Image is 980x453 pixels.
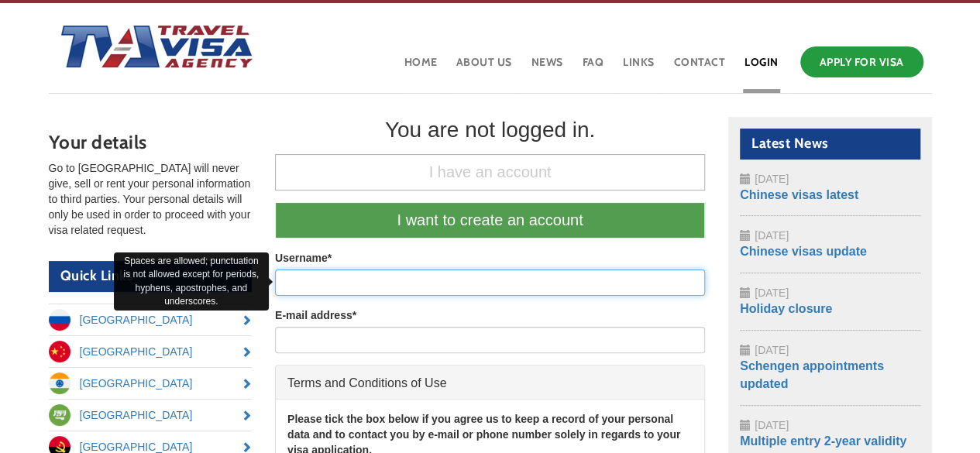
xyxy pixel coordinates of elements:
[275,307,356,323] label: E-mail address
[621,43,656,93] a: Links
[755,419,789,431] span: [DATE]
[328,252,332,264] span: This field is required.
[581,43,606,93] a: FAQ
[403,43,439,93] a: Home
[49,368,253,399] a: [GEOGRAPHIC_DATA]
[740,188,858,201] a: Chinese visas latest
[755,229,789,242] span: [DATE]
[49,132,253,153] h3: Your details
[275,250,332,266] label: Username
[275,202,705,239] a: I want to create an account
[275,154,705,190] a: I have an account
[755,344,789,356] span: [DATE]
[755,173,789,185] span: [DATE]
[455,43,514,93] a: About Us
[49,336,253,367] a: [GEOGRAPHIC_DATA]
[530,43,565,93] a: News
[740,129,920,160] h2: Latest News
[287,376,446,390] span: Terms and Conditions of Use
[352,309,356,321] span: This field is required.
[740,302,832,315] a: Holiday closure
[800,46,923,77] a: Apply for Visa
[49,304,253,335] a: [GEOGRAPHIC_DATA]
[743,43,780,93] a: Login
[755,287,789,299] span: [DATE]
[114,252,269,311] div: Spaces are allowed; punctuation is not allowed except for periods, hyphens, apostrophes, and unde...
[275,117,705,143] div: You are not logged in.
[49,400,253,431] a: [GEOGRAPHIC_DATA]
[49,9,255,87] img: Home
[672,43,727,93] a: Contact
[740,359,884,390] a: Schengen appointments updated
[740,245,867,258] a: Chinese visas update
[49,160,253,238] p: Go to [GEOGRAPHIC_DATA] will never give, sell or rent your personal information to third parties....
